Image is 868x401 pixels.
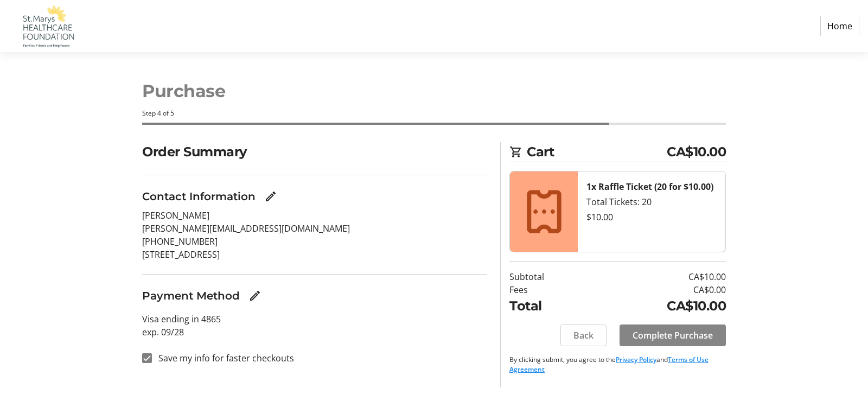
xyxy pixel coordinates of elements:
a: Terms of Use Agreement [509,355,709,374]
button: Edit Payment Method [244,285,266,307]
span: Complete Purchase [633,329,713,342]
span: Cart [527,142,667,162]
p: [PERSON_NAME][EMAIL_ADDRESS][DOMAIN_NAME] [142,222,487,235]
a: Home [820,16,859,36]
div: $10.00 [586,211,717,224]
h3: Payment Method [142,288,240,304]
p: [PERSON_NAME] [142,209,487,222]
h2: Order Summary [142,142,487,162]
button: Edit Contact Information [260,186,282,207]
button: Back [560,324,607,346]
label: Save my info for faster checkouts [152,352,294,365]
td: CA$10.00 [590,296,726,316]
td: Subtotal [509,270,590,283]
strong: 1x Raffle Ticket (20 for $10.00) [586,181,713,193]
td: Total [509,296,590,316]
a: Privacy Policy [616,355,656,364]
button: Complete Purchase [620,324,726,346]
div: Total Tickets: 20 [586,195,717,208]
img: St. Marys Healthcare Foundation's Logo [9,4,86,48]
span: CA$10.00 [667,142,726,162]
span: Back [573,329,593,342]
td: Fees [509,283,590,296]
p: [STREET_ADDRESS] [142,248,487,261]
p: Visa ending in 4865 exp. 09/28 [142,313,487,339]
div: Step 4 of 5 [142,109,726,118]
h3: Contact Information [142,188,256,205]
p: By clicking submit, you agree to the and [509,355,726,374]
h1: Purchase [142,78,726,104]
td: CA$10.00 [590,270,726,283]
td: CA$0.00 [590,283,726,296]
p: [PHONE_NUMBER] [142,235,487,248]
